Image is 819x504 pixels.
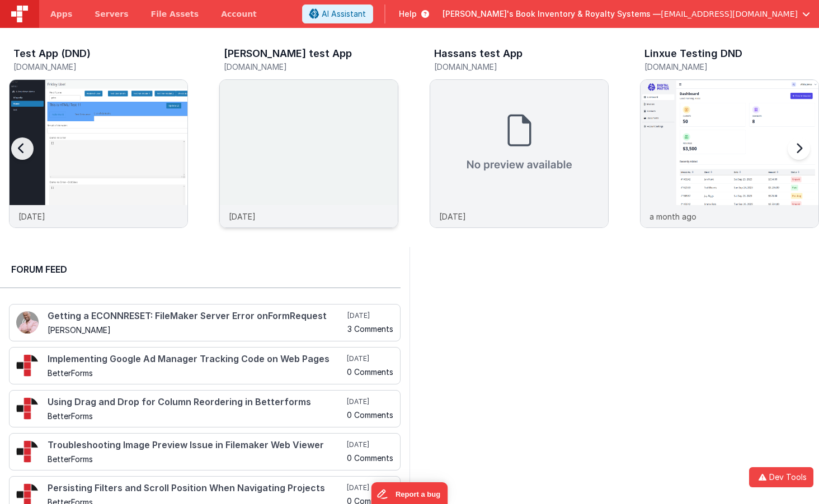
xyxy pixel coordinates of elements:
h5: 3 Comments [347,325,393,333]
button: AI Assistant [302,4,373,23]
p: [DATE] [229,211,256,222]
h5: [DOMAIN_NAME] [434,63,609,71]
a: Troubleshooting Image Preview Issue in Filemaker Web Viewer BetterForms [DATE] 0 Comments [9,433,401,470]
h5: BetterForms [48,369,345,377]
span: [EMAIL_ADDRESS][DOMAIN_NAME] [661,8,798,20]
h5: [DATE] [347,354,393,363]
a: Implementing Google Ad Manager Tracking Code on Web Pages BetterForms [DATE] 0 Comments [9,347,401,384]
a: Using Drag and Drop for Column Reordering in Betterforms BetterForms [DATE] 0 Comments [9,390,401,427]
h5: [DOMAIN_NAME] [224,63,398,71]
p: [DATE] [439,211,466,222]
p: a month ago [649,211,696,222]
h5: BetterForms [48,412,345,420]
h5: BetterForms [48,455,345,463]
h5: [DOMAIN_NAME] [644,63,819,71]
h5: [DATE] [347,483,393,492]
img: 295_2.png [16,397,39,420]
h5: [DOMAIN_NAME] [13,63,188,71]
button: Dev Tools [749,467,813,487]
h5: [DATE] [347,397,393,406]
h4: Implementing Google Ad Manager Tracking Code on Web Pages [48,354,345,364]
h4: Getting a ECONNRESET: FileMaker Server Error onFormRequest [48,311,345,321]
h3: Hassans test App [434,48,523,59]
img: 411_2.png [16,311,39,334]
h3: Test App (DND) [13,48,91,59]
span: Servers [95,8,128,20]
img: 295_2.png [16,354,39,377]
h5: [DATE] [347,311,393,320]
span: File Assets [151,8,199,20]
span: [PERSON_NAME]'s Book Inventory & Royalty Systems — [443,8,661,20]
h5: [PERSON_NAME] [48,326,345,334]
span: AI Assistant [322,8,366,20]
h5: 0 Comments [347,411,393,419]
h5: 0 Comments [347,454,393,462]
h4: Using Drag and Drop for Column Reordering in Betterforms [48,397,345,407]
h2: Forum Feed [11,263,389,276]
h5: [DATE] [347,440,393,449]
span: Apps [50,8,72,20]
h5: 0 Comments [347,368,393,376]
h4: Persisting Filters and Scroll Position When Navigating Projects [48,483,345,493]
h3: [PERSON_NAME] test App [224,48,352,59]
button: [PERSON_NAME]'s Book Inventory & Royalty Systems — [EMAIL_ADDRESS][DOMAIN_NAME] [443,8,810,20]
span: Help [399,8,417,20]
img: 295_2.png [16,440,39,463]
h4: Troubleshooting Image Preview Issue in Filemaker Web Viewer [48,440,345,450]
h3: Linxue Testing DND [644,48,742,59]
a: Getting a ECONNRESET: FileMaker Server Error onFormRequest [PERSON_NAME] [DATE] 3 Comments [9,304,401,341]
